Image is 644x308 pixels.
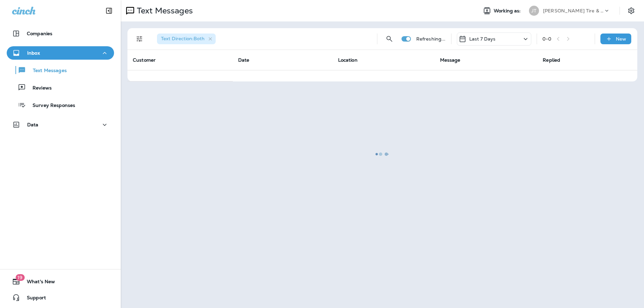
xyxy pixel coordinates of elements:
[7,80,114,95] button: Reviews
[27,50,40,56] p: Inbox
[7,275,114,288] button: 19What's New
[100,4,118,17] button: Collapse Sidebar
[616,36,626,42] p: New
[15,274,24,281] span: 19
[7,46,114,60] button: Inbox
[27,31,52,36] p: Companies
[7,118,114,131] button: Data
[7,98,114,112] button: Survey Responses
[27,122,39,127] p: Data
[20,279,55,287] span: What's New
[7,27,114,40] button: Companies
[20,295,46,303] span: Support
[7,63,114,77] button: Text Messages
[26,103,75,109] p: Survey Responses
[7,291,114,304] button: Support
[26,68,67,74] p: Text Messages
[26,85,52,91] p: Reviews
